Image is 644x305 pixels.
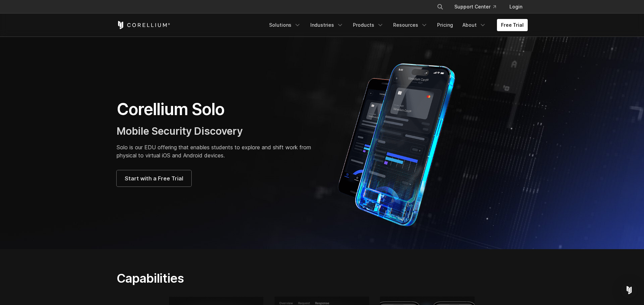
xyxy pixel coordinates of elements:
button: Search [434,1,446,13]
a: About [458,19,490,31]
h1: Corellium Solo [117,99,315,119]
span: Start with a Free Trial [125,174,183,182]
p: Solo is our EDU offering that enables students to explore and shift work from physical to virtual... [117,143,315,159]
a: Solutions [265,19,305,31]
div: Open Intercom Messenger [621,282,637,298]
img: Corellium Solo for mobile app security solutions [329,58,474,227]
a: Support Center [449,1,501,13]
a: Free Trial [497,19,528,31]
span: Mobile Security Discovery [117,125,243,137]
a: Resources [389,19,432,31]
a: Login [504,1,528,13]
a: Industries [306,19,348,31]
div: Navigation Menu [265,19,528,31]
a: Corellium Home [117,21,170,29]
h2: Capabilities [117,271,386,286]
a: Start with a Free Trial [117,170,191,187]
a: Pricing [433,19,457,31]
a: Products [349,19,388,31]
div: Navigation Menu [429,1,528,13]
